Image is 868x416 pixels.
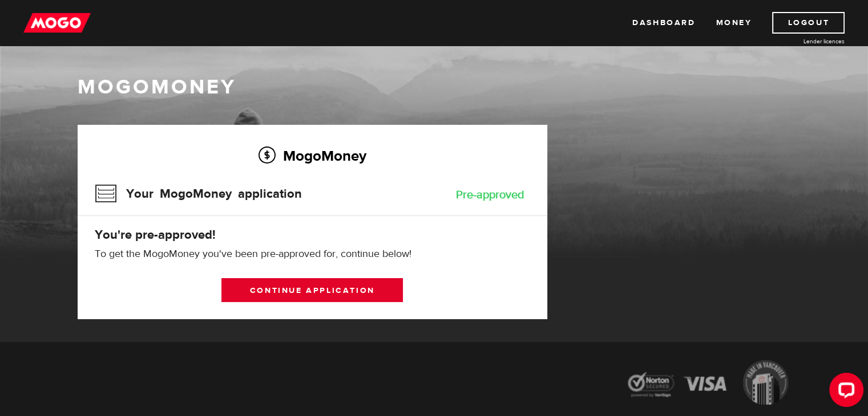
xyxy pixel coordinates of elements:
[78,75,791,99] h1: MogoMoney
[221,278,403,302] a: Continue application
[772,12,845,34] a: Logout
[820,368,868,416] iframe: LiveChat chat widget
[95,179,302,209] h3: Your MogoMoney application
[617,352,800,416] img: legal-icons-92a2ffecb4d32d839781d1b4e4802d7b.png
[95,144,530,168] h2: MogoMoney
[632,12,695,34] a: Dashboard
[456,189,524,201] div: Pre-approved
[23,12,91,34] img: mogo_logo-11ee424be714fa7cbb0f0f49df9e16ec.png
[95,227,530,243] h4: You're pre-approved!
[716,12,752,34] a: Money
[759,37,845,46] a: Lender licences
[95,247,530,261] p: To get the MogoMoney you've been pre-approved for, continue below!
